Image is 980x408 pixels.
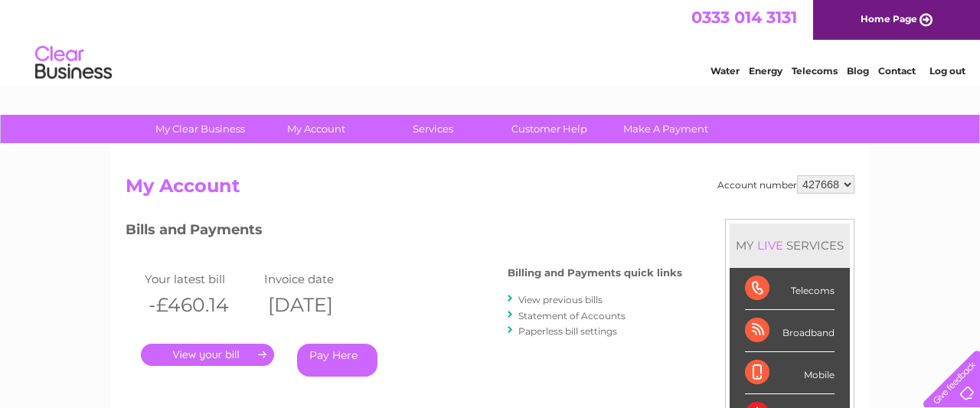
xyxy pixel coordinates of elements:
[141,289,260,321] th: -£460.14
[260,269,380,289] td: Invoice date
[691,8,797,27] a: 0333 014 3131
[486,115,612,143] a: Customer Help
[253,115,380,143] a: My Account
[603,115,729,143] a: Make A Payment
[518,294,603,305] a: View previous bills
[929,65,965,77] a: Log out
[137,115,263,143] a: My Clear Business
[518,310,626,322] a: Statement of Accounts
[745,310,835,352] div: Broadband
[141,344,274,366] a: .
[297,344,377,377] a: Pay Here
[745,352,835,394] div: Mobile
[126,175,854,204] h2: My Account
[370,115,496,143] a: Services
[749,65,782,77] a: Energy
[878,65,916,77] a: Contact
[754,238,786,253] div: LIVE
[129,8,853,74] div: Clear Business is a trading name of Verastar Limited (registered in [GEOGRAPHIC_DATA] No. 3667643...
[34,40,113,86] img: logo.png
[745,268,835,310] div: Telecoms
[847,65,869,77] a: Blog
[141,269,260,289] td: Your latest bill
[730,224,850,267] div: MY SERVICES
[710,65,740,77] a: Water
[792,65,838,77] a: Telecoms
[717,175,854,194] div: Account number
[126,219,682,246] h3: Bills and Payments
[518,325,617,337] a: Paperless bill settings
[508,267,682,279] h4: Billing and Payments quick links
[260,289,380,321] th: [DATE]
